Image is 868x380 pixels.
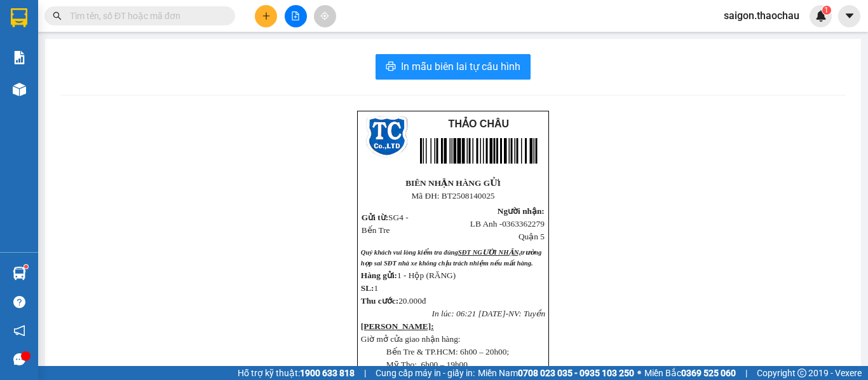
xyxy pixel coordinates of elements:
span: copyright [797,369,806,377]
span: LB Anh - [470,219,545,229]
span: - [506,309,508,318]
span: Bến Tre [362,225,390,235]
span: printer [386,61,396,73]
strong: 0369 525 060 [681,368,736,378]
span: Thu cước: [361,296,398,306]
span: | [745,366,747,380]
input: Tìm tên, số ĐT hoặc mã đơn [70,9,220,23]
span: 1 [374,283,379,293]
span: 0363362279 [502,219,545,229]
span: Miền Nam [478,366,634,380]
img: logo-vxr [11,8,27,27]
span: SL: [361,283,374,293]
span: 1 [824,6,829,15]
span: caret-down [844,10,855,22]
span: Quận 5 [519,232,545,241]
span: Gửi từ: [362,213,388,222]
span: 1 - Hộp (RĂNG) [397,271,456,280]
span: Người nhận: [498,206,545,216]
span: SG4 - [388,213,408,222]
span: Bến Tre & TP.HCM: 6h00 – 20h00; [386,347,509,356]
button: plus [255,5,277,27]
img: icon-new-feature [815,10,827,22]
strong: BIÊN NHẬN HÀNG GỬI [405,178,501,188]
sup: 1 [24,265,28,269]
span: Quý khách vui lòng kiểm tra đúng trường hợp sai SĐT nhà xe không chịu trách nhiệm nếu... [361,249,541,267]
strong: 1900 633 818 [300,368,355,378]
span: Miền Bắc [644,366,736,380]
button: aim [314,5,336,27]
span: 20.000đ [398,296,426,306]
span: Mỹ Tho: 6h00 – 19h00 [386,360,468,369]
img: solution-icon [13,51,26,64]
span: Hỗ trợ kỹ thuật: [238,366,355,380]
button: printerIn mẫu biên lai tự cấu hình [376,54,531,80]
span: Cung cấp máy in - giấy in: [376,366,475,380]
span: | [364,366,366,380]
strong: 0708 023 035 - 0935 103 250 [518,368,634,378]
span: saigon.thaochau [714,8,810,24]
img: warehouse-icon [13,83,26,96]
span: In mẫu biên lai tự cấu hình [401,59,520,74]
button: caret-down [838,5,860,27]
img: warehouse-icon [13,267,26,280]
span: In lúc: 06:21 [432,309,477,318]
span: question-circle [13,296,25,308]
sup: 1 [822,6,831,15]
span: notification [13,325,25,337]
span: [DATE] [478,309,505,318]
span: aim [320,11,329,20]
span: SĐT NGƯỜI NHẬN, [458,249,520,256]
strong: [PERSON_NAME]: [361,321,434,331]
span: file-add [291,11,300,20]
span: Mã ĐH: BT2508140025 [411,191,494,201]
span: NV: Tuyền [508,309,545,318]
strong: Hàng gửi: [361,271,397,280]
span: THẢO CHÂU [449,118,509,129]
img: logo [366,116,408,158]
span: search [53,11,62,20]
span: ⚪️ [637,370,641,376]
span: plus [262,11,271,20]
span: message [13,353,25,365]
button: file-add [285,5,307,27]
span: Giờ mở cửa giao nhận hàng: [361,334,461,344]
